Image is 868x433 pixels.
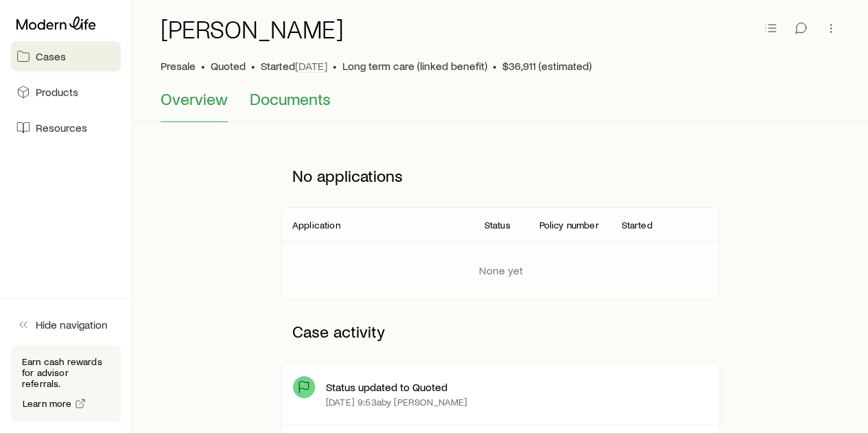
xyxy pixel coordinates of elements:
[250,89,331,108] span: Documents
[36,121,87,134] span: Resources
[502,59,591,73] span: $36,911 (estimated)
[292,220,340,231] p: Application
[479,264,523,277] p: None yet
[333,59,337,73] span: •
[161,59,196,73] p: Presale
[326,397,467,408] p: [DATE] 9:53a by [PERSON_NAME]
[11,309,121,340] button: Hide navigation
[261,59,327,73] p: Started
[23,399,72,408] span: Learn more
[484,220,511,231] p: Status
[342,59,487,73] span: Long term care (linked benefit)
[326,380,447,394] p: Status updated to Quoted
[11,345,121,422] div: Earn cash rewards for advisor referrals.Learn more
[251,59,255,73] span: •
[36,318,108,331] span: Hide navigation
[36,85,78,99] span: Products
[11,77,121,107] a: Products
[493,59,497,73] span: •
[161,89,228,108] span: Overview
[161,89,841,122] div: Case details tabs
[22,356,110,389] p: Earn cash rewards for advisor referrals.
[11,41,121,71] a: Cases
[201,59,205,73] span: •
[36,49,66,63] span: Cases
[281,155,720,196] p: No applications
[11,113,121,143] a: Resources
[211,59,246,73] span: Quoted
[539,220,598,231] p: Policy number
[295,59,327,73] span: [DATE]
[621,220,652,231] p: Started
[281,311,720,352] p: Case activity
[161,15,344,43] h1: [PERSON_NAME]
